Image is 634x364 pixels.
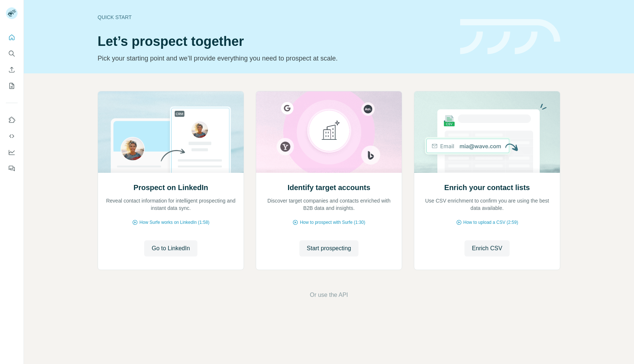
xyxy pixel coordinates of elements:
span: How to prospect with Surfe (1:30) [300,219,365,226]
button: Use Surfe API [6,130,18,143]
button: Start prospecting [299,240,358,256]
p: Pick your starting point and we’ll provide everything you need to prospect at scale. [98,53,451,63]
button: Dashboard [6,146,18,159]
button: Or use the API [310,291,348,299]
h2: Prospect on LinkedIn [134,182,208,193]
button: Search [6,47,18,60]
img: banner [460,19,560,55]
button: Enrich CSV [464,240,510,256]
span: Go to LinkedIn [152,244,190,253]
img: Identify target accounts [256,91,402,173]
p: Discover target companies and contacts enriched with B2B data and insights. [263,197,394,212]
span: How to upload a CSV (2:59) [463,219,518,226]
h2: Identify target accounts [288,182,371,193]
span: Enrich CSV [472,244,502,253]
h1: Let’s prospect together [98,34,451,49]
button: Quick start [6,31,18,44]
button: Feedback [6,162,18,175]
button: Go to LinkedIn [144,240,197,256]
button: Use Surfe on LinkedIn [6,113,18,127]
img: Prospect on LinkedIn [98,91,244,173]
img: Enrich your contact lists [414,91,560,173]
span: Start prospecting [307,244,351,253]
h2: Enrich your contact lists [444,182,530,193]
p: Reveal contact information for intelligent prospecting and instant data sync. [105,197,236,212]
p: Use CSV enrichment to confirm you are using the best data available. [422,197,553,212]
button: Enrich CSV [6,63,18,76]
span: How Surfe works on LinkedIn (1:58) [139,219,209,226]
button: My lists [6,79,18,92]
div: Quick start [98,14,451,21]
